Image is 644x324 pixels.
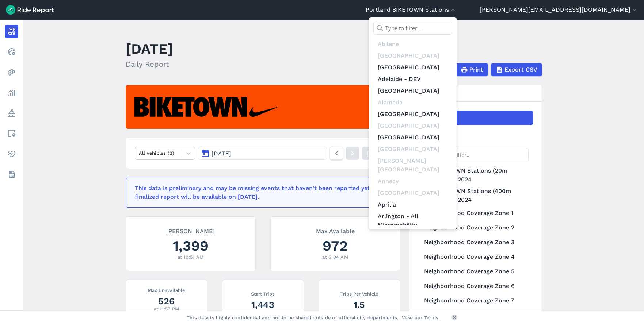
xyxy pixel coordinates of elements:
[373,38,452,50] div: Abilene
[373,62,452,73] a: [GEOGRAPHIC_DATA]
[373,143,452,155] div: [GEOGRAPHIC_DATA]
[373,50,452,62] div: [GEOGRAPHIC_DATA]
[373,132,452,143] a: [GEOGRAPHIC_DATA]
[373,73,452,85] a: Adelaide - DEV
[373,187,452,199] div: [GEOGRAPHIC_DATA]
[373,120,452,132] div: [GEOGRAPHIC_DATA]
[373,155,452,175] div: [PERSON_NAME][GEOGRAPHIC_DATA]
[373,175,452,187] div: Annecy
[373,97,452,108] div: Alameda
[373,85,452,97] a: [GEOGRAPHIC_DATA]
[373,108,452,120] a: [GEOGRAPHIC_DATA]
[373,211,452,231] a: Arlington - All Micromobility
[373,22,452,35] input: Type to filter...
[373,199,452,211] a: Aprilia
